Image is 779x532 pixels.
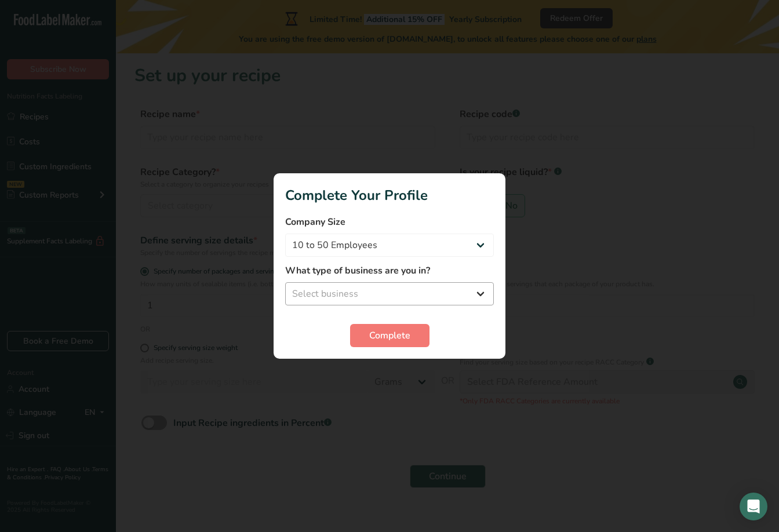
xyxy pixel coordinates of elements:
[740,493,767,520] div: Open Intercom Messenger
[285,185,494,206] h1: Complete Your Profile
[350,324,429,347] button: Complete
[369,329,410,342] span: Complete
[285,264,494,278] label: What type of business are you in?
[285,215,494,229] label: Company Size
